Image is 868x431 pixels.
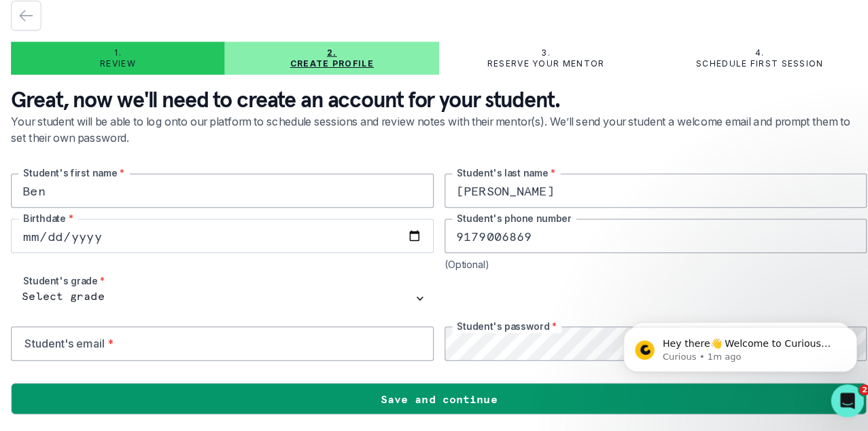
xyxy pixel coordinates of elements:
[535,52,544,62] p: 3.
[113,52,120,62] p: 1.
[822,385,854,417] iframe: Intercom live chat
[59,52,235,64] p: Message from Curious, sent 1m ago
[287,62,370,73] p: Create profile
[440,261,858,272] div: (Optional)
[596,299,868,394] iframe: Intercom notifications message
[850,385,861,396] span: 2
[482,62,598,73] p: Reserve your mentor
[747,52,756,62] p: 4.
[11,90,857,117] p: Great, now we'll need to create an account for your student.
[689,62,814,73] p: Schedule first session
[324,52,333,62] p: 2.
[59,39,232,117] span: Hey there👋 Welcome to Curious Cardinals 🙌 Take a look around! If you have any questions or are ex...
[11,383,857,415] button: Save and continue
[11,117,857,176] p: Your student will be able to log onto our platform to schedule sessions and review notes with the...
[99,62,135,73] p: Review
